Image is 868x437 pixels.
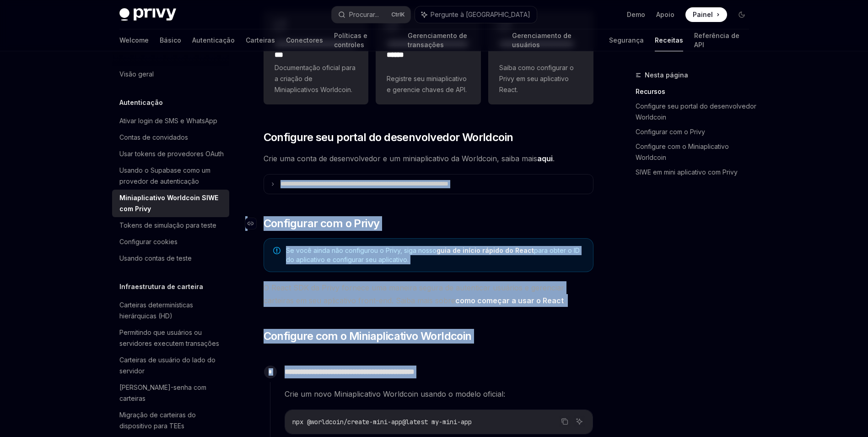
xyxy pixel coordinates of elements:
a: Políticas e controles [334,29,397,51]
span: Painel [693,10,713,19]
a: Receitas [655,29,683,51]
a: Básico [160,29,181,51]
span: Se você ainda não configurou o Privy, siga nosso para obter o ID do aplicativo e configurar seu a... [286,246,584,264]
button: Copie o conteúdo do bloco de código [559,415,571,427]
span: Configure seu portal do desenvolvedor Worldcoin [264,130,513,145]
a: Referência de API [694,29,749,51]
a: Carteiras [246,29,275,51]
a: Gerenciamento de usuários [512,29,598,51]
span: Crie uma conta de desenvolvedor e um miniaplicativo da Worldcoin, saiba mais . [264,152,593,165]
img: logotipo escuro [119,8,176,21]
a: aqui [537,154,553,164]
font: Políticas e controles [334,31,397,49]
a: [PERSON_NAME]-senha com carteiras [112,379,229,407]
a: Contas de convidados [112,129,229,146]
button: Alternar modo escuro [734,7,749,22]
font: Gerenciamento de usuários [512,31,598,49]
div: Miniaplicativo Worldcoin SIWE com Privy [119,192,224,214]
div: Migração de carteiras do dispositivo para TEEs [119,410,224,432]
a: Migração de carteiras do dispositivo para TEEs [112,407,229,434]
a: guia de início rápido do React [437,246,534,255]
span: Documentação oficial para a criação de Miniaplicativos Worldcoin. [275,62,358,95]
span: Saiba como configurar o Privy em seu aplicativo React. [499,62,582,95]
a: Painel [685,7,727,22]
div: Usando contas de teste [119,253,192,264]
a: Recursos [636,84,756,99]
a: Conectores [286,29,323,51]
div: Usando o Supabase como um provedor de autenticação [119,165,224,187]
font: Conectores [286,36,323,45]
font: Welcome [119,36,149,45]
span: npx @worldcoin/create-mini-app@latest my-mini-app [292,418,472,426]
font: Gerenciamento de transações [408,31,501,49]
span: Crie um novo Miniaplicativo Worldcoin usando o modelo oficial: [285,388,593,400]
div: Ativar login de SMS e WhatsApp [119,115,217,126]
font: Segurança [609,36,644,45]
div: Carteiras de usuário do lado do servidor [119,355,224,377]
div: Visão geral [119,69,154,80]
a: Usando o Supabase como um provedor de autenticação [112,162,229,190]
font: Receitas [655,36,683,45]
div: [PERSON_NAME]-senha com carteiras [119,382,224,404]
a: Carteiras determinísticas hierárquicas (HD) [112,297,229,324]
a: Permitindo que usuários ou servidores executem transações [112,324,229,352]
span: Registre seu miniaplicativo e gerencie chaves de API. [387,73,470,95]
svg: Nota [273,247,280,254]
font: Autenticação [192,36,235,45]
a: Usando contas de teste [112,250,229,267]
button: Pergunte à [GEOGRAPHIC_DATA] [415,6,537,23]
a: Gerenciamento de transações [408,29,501,51]
span: Nesta página [645,70,688,81]
h5: Autenticação [119,97,163,108]
button: Pergunte à IA [573,415,585,427]
a: Demo [627,10,645,19]
a: como começar a usar o React [455,296,564,306]
a: Apoio [656,10,674,19]
span: Pergunte à [GEOGRAPHIC_DATA] [431,10,530,19]
a: Tokens de simulação para teste [112,217,229,234]
a: Miniaplicativo Worldcoin SIWE com Privy [112,190,229,217]
a: SIWE em mini aplicativo com Privy [636,165,756,180]
a: Autenticação [192,29,235,51]
a: Configure seu portal do desenvolvedor Worldcoin [636,99,756,125]
a: Ativar login de SMS e WhatsApp [112,113,229,129]
span: Ctrl K [391,11,405,18]
span: O React SDK da Privy fornece uma maneira segura de autenticar usuários e gerenciar carteiras em s... [264,281,593,307]
div: Configurar cookies [119,236,178,247]
font: Carteiras [246,36,275,45]
a: Segurança [609,29,644,51]
a: Configurar cookies [112,234,229,250]
a: Navegue até o cabeçalho [245,216,264,231]
div: Contas de convidados [119,132,188,143]
div: Usar tokens de provedores OAuth [119,148,224,159]
div: Permitindo que usuários ou servidores executem transações [119,327,224,349]
div: Tokens de simulação para teste [119,220,216,231]
button: Procurar...CtrlK [332,6,410,23]
a: Visão geral [112,66,229,82]
a: Carteiras de usuário do lado do servidor [112,352,229,379]
div: Carteiras determinísticas hierárquicas (HD) [119,300,224,322]
h5: Infraestrutura de carteira [119,281,203,292]
font: Referência de API [694,31,749,49]
span: Configurar com o Privy [264,216,380,231]
font: Básico [160,36,181,45]
a: Welcome [119,29,149,51]
span: Configure com o Miniaplicativo Worldcoin [264,329,472,344]
a: Configure com o Miniaplicativo Worldcoin [636,139,756,165]
a: Configurar com o Privy [636,125,756,139]
div: Procurar... [349,9,379,20]
a: Usar tokens de provedores OAuth [112,146,229,162]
